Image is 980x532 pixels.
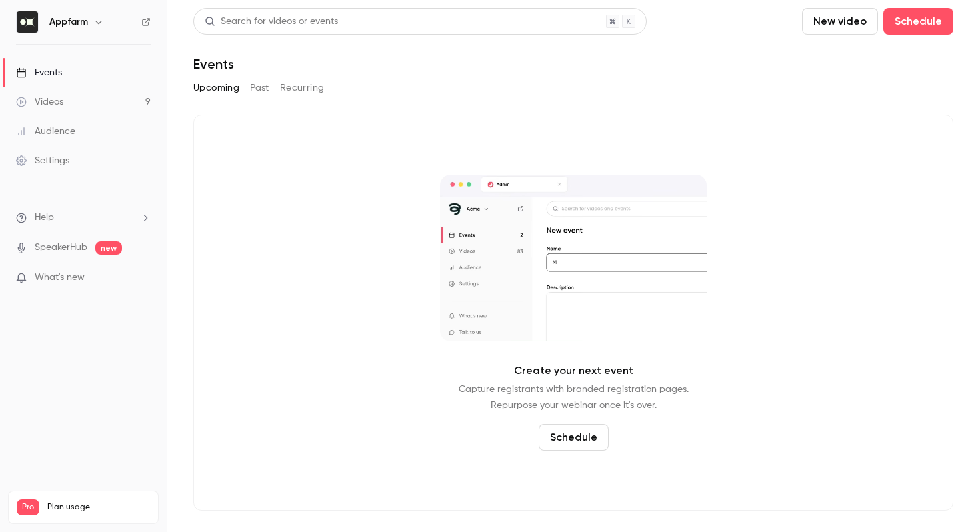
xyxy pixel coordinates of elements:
[539,424,609,451] button: Schedule
[514,363,633,379] p: Create your next event
[802,8,878,35] button: New video
[193,77,239,99] button: Upcoming
[250,77,269,99] button: Past
[135,272,151,284] iframe: Noticeable Trigger
[459,381,689,413] p: Capture registrants with branded registration pages. Repurpose your webinar once it's over.
[35,241,87,255] a: SpeakerHub
[35,271,85,285] span: What's new
[16,125,75,138] div: Audience
[17,499,39,515] span: Pro
[16,95,63,109] div: Videos
[47,502,150,513] span: Plan usage
[95,241,122,255] span: new
[35,211,54,225] span: Help
[17,11,38,33] img: Appfarm
[16,211,151,225] li: help-dropdown-opener
[205,15,338,29] div: Search for videos or events
[883,8,953,35] button: Schedule
[280,77,325,99] button: Recurring
[16,66,62,79] div: Events
[193,56,234,72] h1: Events
[16,154,69,167] div: Settings
[49,15,88,29] h6: Appfarm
